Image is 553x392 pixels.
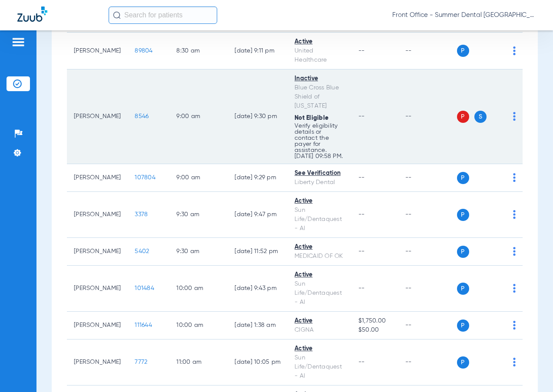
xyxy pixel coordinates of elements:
[67,33,128,69] td: [PERSON_NAME]
[358,48,365,54] span: --
[67,192,128,238] td: [PERSON_NAME]
[67,339,128,385] td: [PERSON_NAME]
[169,238,228,266] td: 9:30 AM
[358,175,365,181] span: --
[295,344,344,353] div: Active
[228,238,288,266] td: [DATE] 11:52 PM
[398,266,457,312] td: --
[513,112,516,121] img: group-dot-blue.svg
[135,322,152,328] span: 111644
[295,178,344,187] div: Liberty Dental
[295,353,344,381] div: Sun Life/Dentaquest - AI
[295,46,344,65] div: United Healthcare
[474,111,487,123] span: S
[398,192,457,238] td: --
[135,211,148,217] span: 3378
[295,74,344,83] div: Inactive
[457,172,469,184] span: P
[169,164,228,192] td: 9:00 AM
[513,173,516,182] img: group-dot-blue.svg
[513,321,516,329] img: group-dot-blue.svg
[295,115,328,121] span: Not Eligible
[457,111,469,123] span: P
[398,339,457,385] td: --
[358,326,391,335] span: $50.00
[295,252,344,261] div: MEDICAID OF OK
[228,33,288,69] td: [DATE] 9:11 PM
[109,7,217,24] input: Search for patients
[513,210,516,219] img: group-dot-blue.svg
[513,46,516,55] img: group-dot-blue.svg
[510,350,553,392] iframe: Chat Widget
[513,284,516,293] img: group-dot-blue.svg
[11,37,25,47] img: hamburger-icon
[135,48,152,54] span: 89804
[228,192,288,238] td: [DATE] 9:47 PM
[457,246,469,258] span: P
[135,248,149,254] span: 5402
[457,356,469,369] span: P
[358,113,365,119] span: --
[135,113,149,119] span: 8546
[169,339,228,385] td: 11:00 AM
[457,320,469,332] span: P
[457,45,469,57] span: P
[67,164,128,192] td: [PERSON_NAME]
[17,7,47,22] img: Zuub Logo
[457,209,469,221] span: P
[295,123,344,159] p: Verify eligibility details or contact the payer for assistance. [DATE] 09:58 PM.
[295,197,344,206] div: Active
[295,270,344,280] div: Active
[295,206,344,233] div: Sun Life/Dentaquest - AI
[67,266,128,312] td: [PERSON_NAME]
[135,285,154,291] span: 101484
[228,339,288,385] td: [DATE] 10:05 PM
[67,69,128,164] td: [PERSON_NAME]
[113,11,121,19] img: Search Icon
[135,359,147,365] span: 7772
[398,69,457,164] td: --
[358,248,365,254] span: --
[67,312,128,339] td: [PERSON_NAME]
[398,164,457,192] td: --
[228,164,288,192] td: [DATE] 9:29 PM
[398,312,457,339] td: --
[295,280,344,307] div: Sun Life/Dentaquest - AI
[358,285,365,291] span: --
[457,283,469,295] span: P
[295,316,344,326] div: Active
[169,192,228,238] td: 9:30 AM
[513,247,516,256] img: group-dot-blue.svg
[228,266,288,312] td: [DATE] 9:43 PM
[398,238,457,266] td: --
[169,33,228,69] td: 8:30 AM
[398,33,457,69] td: --
[358,211,365,217] span: --
[228,312,288,339] td: [DATE] 1:38 AM
[392,11,536,20] span: Front Office - Summer Dental [GEOGRAPHIC_DATA] | Lumio Dental
[295,169,344,178] div: See Verification
[295,326,344,335] div: CIGNA
[169,312,228,339] td: 10:00 AM
[169,266,228,312] td: 10:00 AM
[295,243,344,252] div: Active
[169,69,228,164] td: 9:00 AM
[228,69,288,164] td: [DATE] 9:30 PM
[67,238,128,266] td: [PERSON_NAME]
[358,359,365,365] span: --
[295,37,344,46] div: Active
[295,83,344,111] div: Blue Cross Blue Shield of [US_STATE]
[135,175,156,181] span: 107804
[358,316,391,326] span: $1,750.00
